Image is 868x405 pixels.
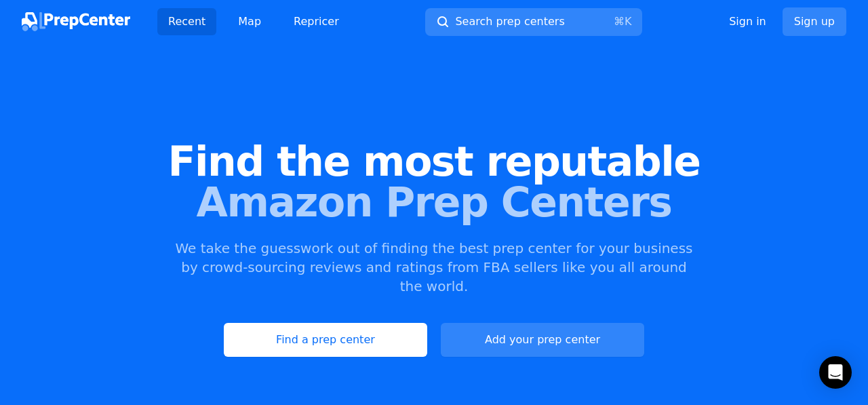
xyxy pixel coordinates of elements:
img: PrepCenter [22,12,130,31]
a: Sign up [783,7,846,36]
a: Recent [157,8,216,35]
button: Search prep centers⌘K [425,8,642,36]
kbd: ⌘ [614,15,625,28]
span: Find the most reputable [22,141,846,182]
a: Map [227,8,272,35]
a: Add your prep center [441,323,644,357]
a: Sign in [729,14,766,30]
a: Repricer [283,8,350,35]
span: Search prep centers [455,14,564,30]
a: Find a prep center [224,323,427,357]
div: Open Intercom Messenger [819,356,852,389]
kbd: K [625,15,632,28]
p: We take the guesswork out of finding the best prep center for your business by crowd-sourcing rev... [174,239,694,296]
span: Amazon Prep Centers [22,182,846,223]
